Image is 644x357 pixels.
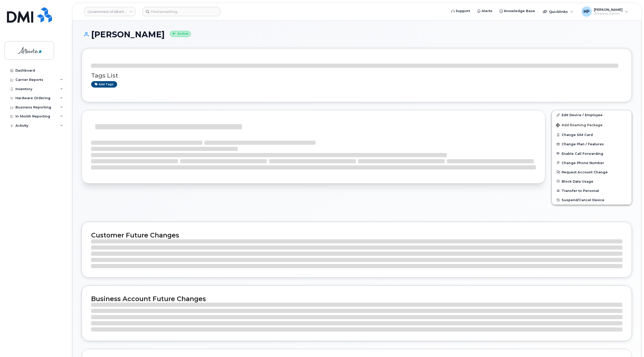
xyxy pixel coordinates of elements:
a: Edit Device / Employee [552,110,632,120]
h3: Tags List [91,72,622,79]
h1: [PERSON_NAME] [82,30,632,39]
button: Change SIM Card [552,130,632,139]
button: Change Phone Number [552,158,632,167]
button: Block Data Usage [552,177,632,186]
span: Suspend/Cancel Device [562,198,604,202]
h2: Customer Future Changes [91,231,622,239]
button: Add Roaming Package [552,120,632,130]
small: Active [170,31,191,37]
span: Add Roaming Package [556,123,603,128]
button: Suspend/Cancel Device [552,195,632,205]
button: Enable Call Forwarding [552,149,632,158]
span: Enable Call Forwarding [562,151,603,155]
a: Add tags [91,81,117,88]
button: Change Plan / Features [552,139,632,149]
span: Change Plan / Features [562,142,604,146]
button: Transfer to Personal [552,186,632,195]
button: Request Account Change [552,167,632,177]
h2: Business Account Future Changes [91,295,622,303]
